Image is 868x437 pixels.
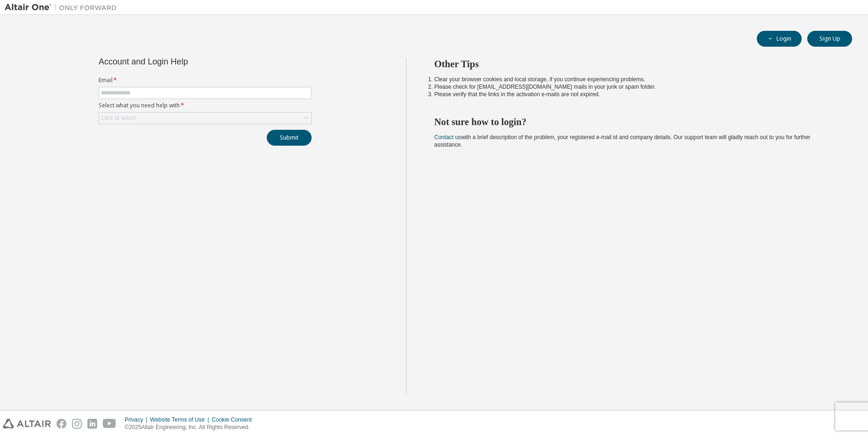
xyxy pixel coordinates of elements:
li: Please check for [EMAIL_ADDRESS][DOMAIN_NAME] mails in your junk or spam folder. [434,83,836,91]
img: youtube.svg [103,419,116,429]
img: altair_logo.svg [3,419,51,429]
div: Account and Login Help [99,58,269,65]
div: Cookie Consent [212,416,257,423]
li: Please verify that the links in the activation e-mails are not expired. [434,91,836,98]
div: Click to select [101,114,135,122]
img: linkedin.svg [87,419,97,429]
img: facebook.svg [57,419,66,429]
img: Altair One [5,3,121,12]
a: Contact us [434,134,461,141]
button: Login [757,31,802,47]
div: Website Terms of Use [150,416,212,423]
button: Submit [267,130,312,146]
label: Select what you need help with [99,102,312,109]
span: with a brief description of the problem, your registered e-mail id and company details. Our suppo... [434,134,811,148]
li: Clear your browser cookies and local storage, if you continue experiencing problems. [434,76,836,83]
img: instagram.svg [72,419,82,429]
h2: Not sure how to login? [434,116,836,128]
div: Privacy [125,416,150,423]
div: Click to select [99,113,311,124]
p: © 2025 Altair Engineering, Inc. All Rights Reserved. [125,423,257,431]
label: Email [99,77,312,84]
button: Sign Up [807,31,852,47]
h2: Other Tips [434,58,836,70]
